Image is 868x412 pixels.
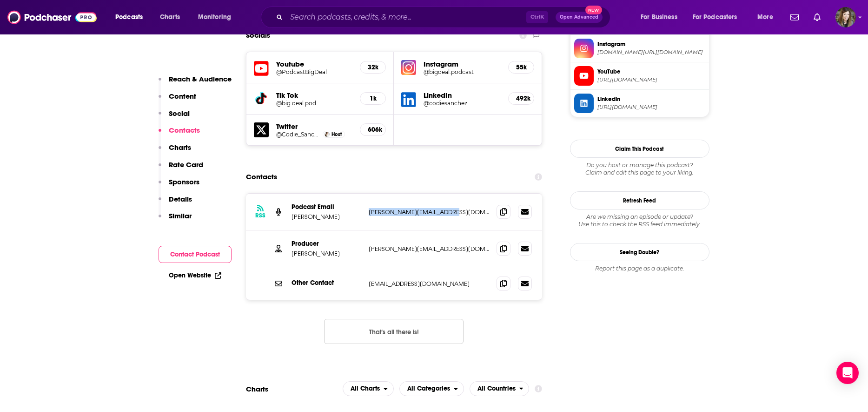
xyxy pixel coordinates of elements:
p: Details [169,195,192,203]
span: https://www.youtube.com/@PodcastBigDeal [597,76,705,83]
span: New [585,6,602,14]
button: open menu [343,381,394,396]
button: Charts [159,143,191,160]
a: Show notifications dropdown [810,9,824,25]
span: For Business [641,11,677,24]
span: All Charts [351,385,380,392]
span: More [757,11,773,24]
h2: Socials [246,27,270,44]
input: Search podcasts, credits, & more... [286,10,526,25]
span: Instagram [597,40,705,48]
div: Search podcasts, credits, & more... [270,7,619,28]
button: Open AdvancedNew [556,12,603,23]
button: open menu [634,10,689,25]
button: Contacts [159,126,200,143]
button: Reach & Audience [159,74,232,92]
a: Charts [154,10,186,25]
p: Sponsors [169,177,199,186]
a: Seeing Double? [570,243,709,261]
button: open menu [109,10,155,25]
img: iconImage [401,60,416,75]
h5: 55k [516,63,526,71]
span: https://www.linkedin.com/in/codiesanchez [597,104,705,111]
button: open menu [470,381,530,396]
a: Show notifications dropdown [787,9,802,25]
h5: 1k [368,95,378,102]
button: Rate Card [159,160,203,177]
h5: Youtube [276,60,353,68]
p: Content [169,92,196,101]
h2: Contacts [246,168,277,186]
button: Refresh Feed [570,191,709,209]
button: open menu [399,381,464,396]
p: Contacts [169,126,200,135]
button: Contact Podcast [159,246,232,263]
p: Social [169,109,190,118]
a: @Codie_Sanchez [276,131,321,138]
h5: 492k [516,95,526,102]
button: Claim This Podcast [570,140,709,158]
span: All Countries [477,385,516,392]
h5: Instagram [424,60,501,68]
a: Linkedin[URL][DOMAIN_NAME] [574,94,705,113]
p: Similar [169,211,192,220]
button: open menu [192,10,243,25]
h5: LinkedIn [424,91,501,100]
button: open menu [687,10,751,25]
button: open menu [751,10,785,25]
p: [PERSON_NAME] [292,213,361,221]
h2: Categories [399,381,464,396]
span: Ctrl K [526,11,548,23]
a: YouTube[URL][DOMAIN_NAME] [574,66,705,86]
span: Monitoring [198,11,231,24]
span: All Categories [407,385,450,392]
p: [PERSON_NAME][EMAIL_ADDRESS][DOMAIN_NAME] [369,208,490,216]
span: Open Advanced [560,15,598,20]
h3: RSS [255,212,265,219]
h2: Countries [470,381,530,396]
div: Open Intercom Messenger [836,362,859,384]
span: YouTube [597,68,705,76]
p: [EMAIL_ADDRESS][DOMAIN_NAME] [369,280,490,288]
a: @codiesanchez [424,100,501,107]
p: [PERSON_NAME][EMAIL_ADDRESS][DOMAIN_NAME] [369,245,490,253]
h5: 606k [368,126,378,134]
span: instagram.com/bigdeal.podcast [597,49,705,56]
span: For Podcasters [693,11,737,24]
p: Other Contact [292,279,361,287]
p: [PERSON_NAME] [292,250,361,257]
p: Reach & Audience [169,74,232,83]
h2: Charts [246,385,268,393]
span: Podcasts [115,11,143,24]
button: Show profile menu [835,7,856,27]
a: Open Website [169,271,221,279]
button: Details [159,195,192,212]
span: Do you host or manage this podcast? [570,162,709,169]
div: Claim and edit this page to your liking. [570,162,709,176]
img: Codie Sanchez [325,132,330,137]
span: Logged in as ElizabethHawkins [835,7,856,27]
div: Are we missing an episode or update? Use this to check the RSS feed immediately. [570,213,709,228]
div: Report this page as a duplicate. [570,265,709,272]
button: Nothing here. [324,319,464,344]
p: Producer [292,240,361,248]
a: @big.deal.pod [276,100,353,107]
h5: Tik Tok [276,91,353,100]
img: User Profile [835,7,856,27]
img: Podchaser - Follow, Share and Rate Podcasts [7,8,97,26]
a: Instagram[DOMAIN_NAME][URL][DOMAIN_NAME] [574,39,705,58]
button: Sponsors [159,177,199,195]
p: Rate Card [169,160,203,169]
h5: 32k [368,63,378,71]
span: Charts [160,11,180,24]
span: Host [331,131,342,137]
a: @PodcastBigDeal [276,68,353,75]
p: Podcast Email [292,203,361,211]
p: Charts [169,143,191,152]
